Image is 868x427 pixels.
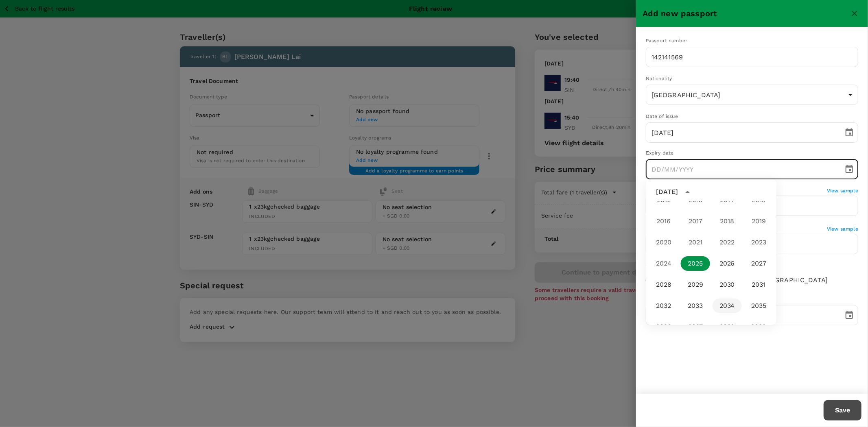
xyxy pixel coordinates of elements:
button: close [848,7,861,20]
div: Expiry date [646,149,858,157]
div: [GEOGRAPHIC_DATA] [646,85,858,105]
span: [DEMOGRAPHIC_DATA] [753,275,828,285]
button: 2026 [713,256,742,271]
h6: Add new passport [643,7,848,20]
button: 2031 [744,277,774,292]
button: 2039 [744,320,774,334]
button: 2032 [649,298,678,313]
button: 2037 [681,320,710,334]
button: Choose date [841,307,857,323]
button: 2035 [744,298,774,313]
div: Nationality [646,75,858,83]
div: [DATE] [656,187,678,197]
button: 2036 [649,320,678,334]
button: Choose date [841,161,857,177]
button: Save [824,400,861,420]
button: 2034 [713,298,742,313]
div: Passport number [646,37,858,45]
button: Choose date, selected date is Mar 5, 2024 [841,124,857,141]
button: 2033 [681,298,710,313]
button: 2029 [681,277,710,292]
button: 2027 [744,256,774,271]
button: 2030 [713,277,742,292]
button: year view is open, switch to calendar view [681,185,695,199]
div: Date of issue [646,113,858,121]
span: View sample [827,188,858,194]
button: 2028 [649,277,678,292]
button: 2038 [713,320,742,334]
input: DD/MM/YYYY [646,159,838,179]
button: 2025 [681,256,710,271]
input: DD/MM/YYYY [646,122,838,143]
span: View sample [827,226,858,232]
